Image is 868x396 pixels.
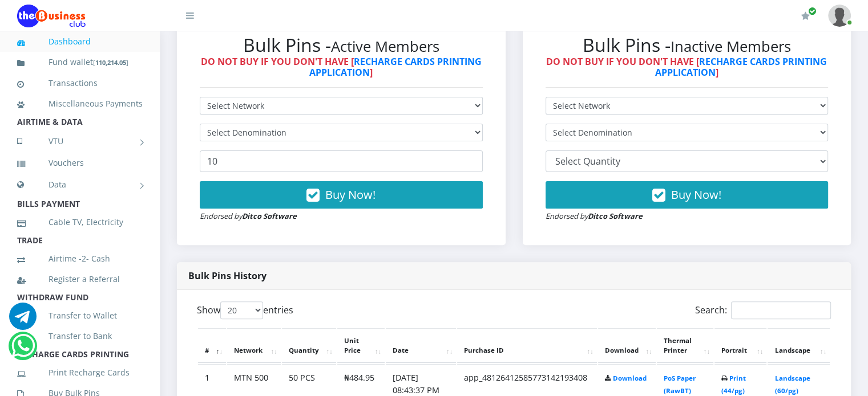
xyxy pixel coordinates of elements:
[671,187,721,202] span: Buy Now!
[17,246,143,272] a: Airtime -2- Cash
[197,301,293,319] label: Show entries
[801,11,810,21] i: Renew/Upgrade Subscription
[200,181,483,209] button: Buy Now!
[546,34,829,56] h2: Bulk Pins -
[671,36,791,56] small: Inactive Members
[200,34,483,56] h2: Bulk Pins -
[714,328,767,364] th: Portrait: activate to sort column ascending
[774,374,810,395] a: Landscape (60/pg)
[657,328,713,364] th: Thermal Printer: activate to sort column ascending
[386,328,456,364] th: Date: activate to sort column ascending
[198,328,226,364] th: #: activate to sort column descending
[17,303,143,329] a: Transfer to Wallet
[664,374,696,395] a: PoS Paper (RawBT)
[588,211,643,221] strong: Ditco Software
[17,91,143,117] a: Miscellaneous Payments
[200,211,297,221] small: Endorsed by
[598,328,656,364] th: Download: activate to sort column ascending
[17,28,143,55] a: Dashboard
[808,7,817,15] span: Renew/Upgrade Subscription
[17,323,143,349] a: Transfer to Bank
[331,36,439,56] small: Active Members
[17,209,143,235] a: Cable TV, Electricity
[242,211,297,221] strong: Ditco Software
[655,55,827,79] a: RECHARGE CARDS PRINTING APPLICATION
[546,55,827,79] strong: DO NOT BUY IF YOU DON'T HAVE [ ]
[721,374,746,395] a: Print (44/pg)
[17,49,143,76] a: Fund wallet[110,214.05]
[695,301,831,319] label: Search:
[546,211,643,221] small: Endorsed by
[337,328,385,364] th: Unit Price: activate to sort column ascending
[95,58,126,67] b: 110,214.05
[17,5,86,27] img: Logo
[828,5,851,27] img: User
[220,301,263,319] select: Showentries
[17,266,143,292] a: Register a Referral
[17,70,143,96] a: Transactions
[93,58,128,67] small: [ ]
[200,150,483,172] input: Enter Quantity
[227,328,281,364] th: Network: activate to sort column ascending
[11,341,35,360] a: Chat for support
[768,328,830,364] th: Landscape: activate to sort column ascending
[9,311,37,330] a: Chat for support
[309,55,482,79] a: RECHARGE CARDS PRINTING APPLICATION
[201,55,482,79] strong: DO NOT BUY IF YOU DON'T HAVE [ ]
[546,181,829,209] button: Buy Now!
[325,187,376,202] span: Buy Now!
[17,170,143,199] a: Data
[457,328,597,364] th: Purchase ID: activate to sort column ascending
[731,301,831,319] input: Search:
[17,150,143,176] a: Vouchers
[17,127,143,156] a: VTU
[17,360,143,386] a: Print Recharge Cards
[613,374,647,382] a: Download
[282,328,336,364] th: Quantity: activate to sort column ascending
[188,270,267,282] strong: Bulk Pins History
